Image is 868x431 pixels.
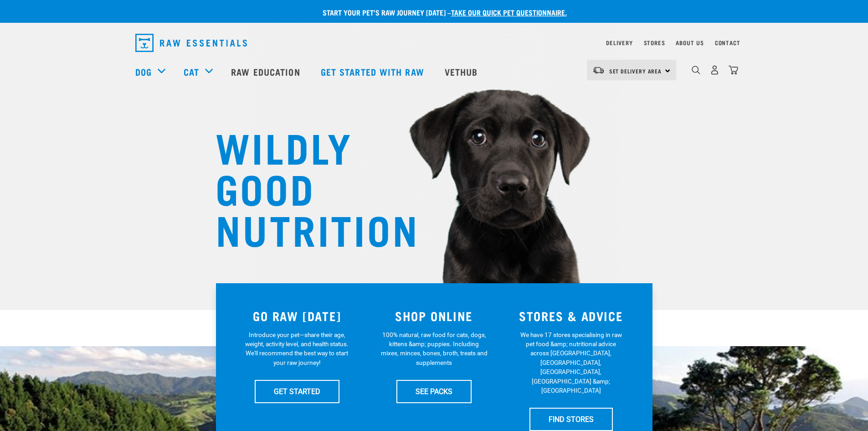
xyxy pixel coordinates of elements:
[710,65,719,75] img: user.png
[135,65,152,78] a: Dog
[243,330,350,368] p: Introduce your pet—share their age, weight, activity level, and health status. We'll recommend th...
[222,53,311,90] a: Raw Education
[396,380,472,403] a: SEE PACKS
[216,125,398,249] h1: WILDLY GOOD NUTRITION
[451,10,567,14] a: take our quick pet questionnaire.
[676,41,704,44] a: About Us
[380,330,488,368] p: 100% natural, raw food for cats, dogs, kittens &amp; puppies. Including mixes, minces, bones, bro...
[255,380,339,403] a: GET STARTED
[184,65,199,78] a: Cat
[508,309,634,323] h3: STORES & ADVICE
[692,66,700,74] img: home-icon-1@2x.png
[715,41,740,44] a: Contact
[729,65,738,75] img: home-icon@2x.png
[609,69,662,73] span: Set Delivery Area
[518,330,625,395] p: We have 17 stores specialising in raw pet food &amp; nutritional advice across [GEOGRAPHIC_DATA],...
[371,309,497,323] h3: SHOP ONLINE
[128,30,740,56] nav: dropdown navigation
[529,408,613,431] a: FIND STORES
[312,53,436,90] a: Get started with Raw
[135,34,247,52] img: Raw Essentials Logo
[234,309,360,323] h3: GO RAW [DATE]
[606,41,632,44] a: Delivery
[592,66,605,74] img: van-moving.png
[644,41,665,44] a: Stores
[436,53,489,90] a: Vethub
